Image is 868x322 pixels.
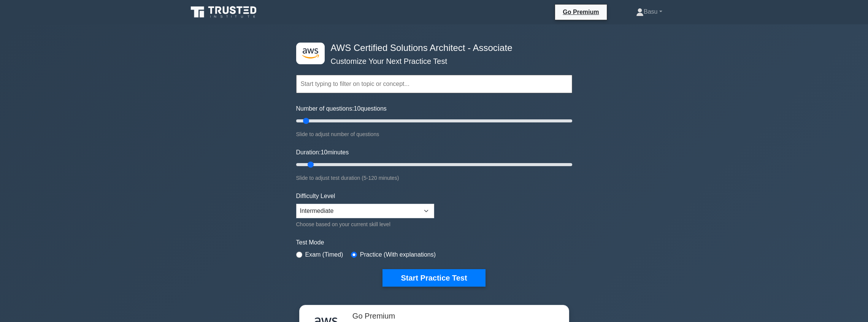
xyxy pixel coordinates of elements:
div: Slide to adjust test duration (5-120 minutes) [296,173,572,182]
input: Start typing to filter on topic or concept... [296,75,572,93]
div: Slide to adjust number of questions [296,130,572,139]
label: Duration: minutes [296,148,349,157]
label: Exam (Timed) [305,250,343,259]
label: Difficulty Level [296,192,335,201]
label: Number of questions: questions [296,104,387,113]
h4: AWS Certified Solutions Architect - Associate [328,43,535,54]
label: Test Mode [296,238,572,247]
span: 10 [354,105,361,112]
span: 10 [321,149,327,155]
a: Go Premium [558,7,603,17]
div: Choose based on your current skill level [296,220,434,229]
a: Basu [618,4,681,19]
label: Practice (With explanations) [360,250,436,259]
button: Start Practice Test [382,269,485,287]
